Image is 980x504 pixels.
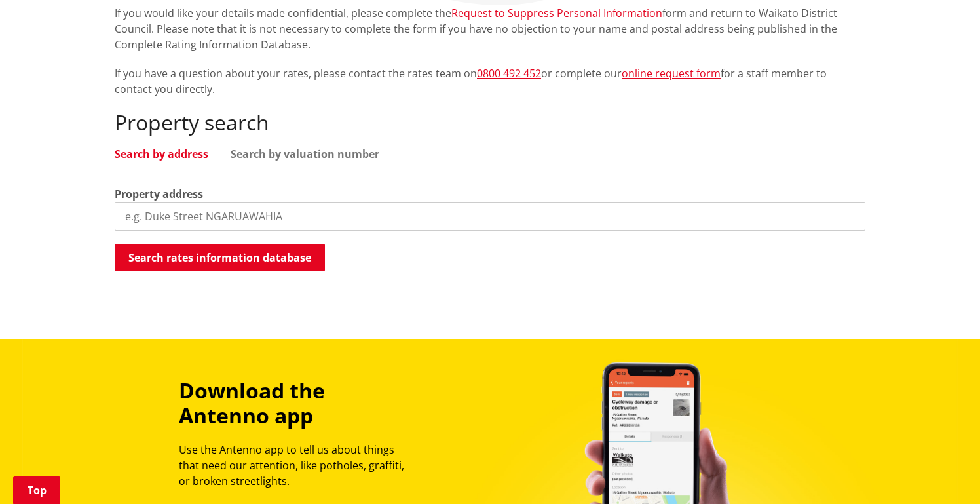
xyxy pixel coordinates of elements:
label: Property address [115,186,203,202]
h2: Property search [115,110,865,135]
a: Search by address [115,149,208,159]
a: online request form [622,66,721,81]
p: If you have a question about your rates, please contact the rates team on or complete our for a s... [115,66,865,97]
a: Request to Suppress Personal Information [451,6,662,20]
button: Search rates information database [115,244,325,271]
p: If you would like your details made confidential, please complete the form and return to Waikato ... [115,5,865,52]
a: Search by valuation number [231,149,379,159]
a: Top [13,476,60,504]
p: Use the Antenno app to tell us about things that need our attention, like potholes, graffiti, or ... [179,442,416,489]
input: e.g. Duke Street NGARUAWAHIA [115,202,865,231]
a: 0800 492 452 [477,66,541,81]
iframe: Messenger Launcher [920,449,967,496]
h3: Download the Antenno app [179,378,416,429]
